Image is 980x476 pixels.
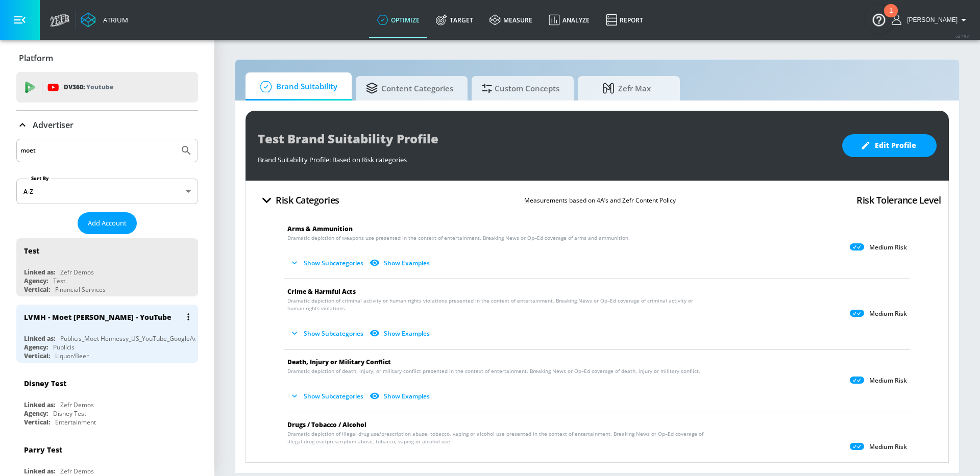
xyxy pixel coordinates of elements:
div: Agency: [24,409,48,418]
a: Atrium [81,12,128,28]
label: Sort By [29,175,51,182]
span: Drugs / Tobacco / Alcohol [287,420,366,429]
button: Show Examples [367,255,434,271]
h4: Risk Categories [276,193,339,207]
span: v 4.28.0 [955,34,970,39]
p: Medium Risk [869,443,907,451]
div: Parry Test [24,445,62,455]
button: Submit Search [175,139,198,162]
span: Dramatic depiction of death, injury, or military conflict presented in the context of entertainme... [287,367,700,375]
span: Add Account [88,217,127,229]
div: TestLinked as:Zefr DemosAgency:TestVertical:Financial Services [16,238,198,296]
div: Linked as: [24,400,55,409]
div: Linked as: [24,467,55,475]
button: Show Subcategories [287,388,367,405]
div: Agency: [24,343,48,352]
p: Youtube [86,82,113,92]
p: Medium Risk [869,377,907,385]
a: Analyze [541,2,598,38]
span: Dramatic depiction of criminal activity or human rights violations presented in the context of en... [287,297,709,312]
div: 1 [889,11,893,24]
p: Platform [19,53,53,64]
span: login as: casey.cohen@zefr.com [903,16,958,23]
p: Advertiser [33,119,73,131]
div: LVMH - Moet [PERSON_NAME] - YouTubeLinked as:Publicis_Moet Hennessy_US_YouTube_GoogleAdsAgency:Pu... [16,305,198,363]
div: LVMH - Moet [PERSON_NAME] - YouTube [24,312,171,322]
input: Search by name [20,144,175,157]
div: Disney TestLinked as:Zefr DemosAgency:Disney TestVertical:Entertainment [16,371,198,429]
div: Brand Suitability Profile: Based on Risk categories [258,150,832,164]
span: Arms & Ammunition [287,224,353,233]
div: Disney Test [24,379,66,388]
div: Entertainment [55,418,96,427]
p: DV360: [64,82,113,93]
button: Add Account [78,212,137,234]
div: Vertical: [24,418,50,427]
div: Advertiser [16,111,198,139]
span: Death, Injury or Military Conflict [287,358,391,366]
span: Brand Suitability [256,74,337,99]
button: Show Subcategories [287,325,367,342]
button: Edit Profile [842,134,937,157]
button: Open Resource Center, 1 new notification [865,5,893,34]
p: Medium Risk [869,243,907,252]
h4: Risk Tolerance Level [856,193,941,207]
div: Liquor/Beer [55,352,89,360]
div: Test [53,277,65,285]
span: Crime & Harmful Acts [287,287,356,296]
div: Linked as: [24,334,55,343]
div: Platform [16,44,198,72]
div: Publicis [53,343,75,352]
button: Show Subcategories [287,255,367,271]
p: Measurements based on 4A’s and Zefr Content Policy [524,195,676,206]
div: Test [24,246,39,256]
div: Disney Test [53,409,86,418]
span: Edit Profile [863,139,916,152]
div: Atrium [99,15,128,24]
div: Vertical: [24,352,50,360]
a: measure [481,2,541,38]
button: Show Examples [367,458,434,475]
p: Medium Risk [869,310,907,318]
button: Show Examples [367,388,434,405]
button: [PERSON_NAME] [892,14,970,26]
span: Dramatic depiction of illegal drug use/prescription abuse, tobacco, vaping or alcohol use present... [287,430,709,445]
div: Publicis_Moet Hennessy_US_YouTube_GoogleAds [60,334,201,343]
span: Zefr Max [588,76,666,101]
a: Report [598,2,651,38]
div: Financial Services [55,285,106,294]
button: Show Subcategories [287,458,367,475]
button: Show Examples [367,325,434,342]
a: Target [428,2,481,38]
button: Risk Categories [254,188,344,212]
div: Zefr Demos [60,467,94,475]
div: A-Z [16,179,198,204]
span: Dramatic depiction of weapons use presented in the context of entertainment. Breaking News or Op–... [287,234,630,242]
div: Zefr Demos [60,268,94,277]
a: optimize [369,2,428,38]
div: DV360: Youtube [16,72,198,103]
span: Content Categories [366,76,453,101]
span: Custom Concepts [482,76,559,101]
div: Zefr Demos [60,400,94,409]
div: Agency: [24,277,48,285]
div: Linked as: [24,268,55,277]
div: Vertical: [24,285,50,294]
